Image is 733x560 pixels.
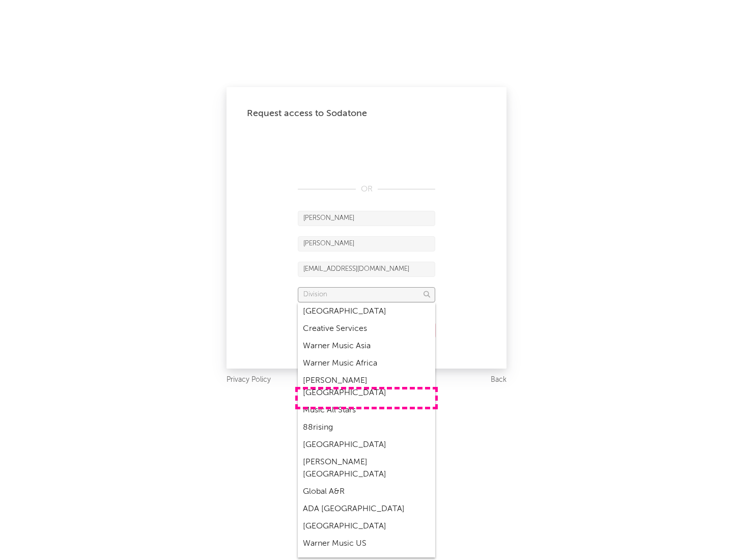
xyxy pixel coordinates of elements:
[247,107,486,120] div: Request access to Sodatone
[298,436,435,454] div: [GEOGRAPHIC_DATA]
[298,518,435,535] div: [GEOGRAPHIC_DATA]
[298,535,435,552] div: Warner Music US
[298,320,435,338] div: Creative Services
[298,372,435,402] div: [PERSON_NAME] [GEOGRAPHIC_DATA]
[298,338,435,355] div: Warner Music Asia
[298,303,435,320] div: [GEOGRAPHIC_DATA]
[298,402,435,419] div: Music All Stars
[298,211,435,226] input: First Name
[298,500,435,518] div: ADA [GEOGRAPHIC_DATA]
[227,374,271,386] a: Privacy Policy
[298,236,435,251] input: Last Name
[298,262,435,277] input: Email
[298,355,435,372] div: Warner Music Africa
[298,419,435,436] div: 88rising
[298,287,435,302] input: Division
[298,483,435,500] div: Global A&R
[298,183,435,195] div: OR
[298,454,435,483] div: [PERSON_NAME] [GEOGRAPHIC_DATA]
[491,374,506,386] a: Back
